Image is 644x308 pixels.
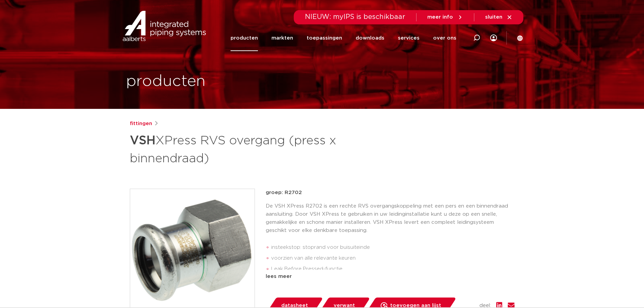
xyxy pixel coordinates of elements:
[398,25,420,51] a: services
[130,131,384,167] h1: XPress RVS overgang (press x binnendraad)
[305,14,405,20] span: NIEUW: myIPS is beschikbaar
[485,15,502,20] span: sluiten
[271,25,293,51] a: markten
[356,25,384,51] a: downloads
[266,202,515,235] p: De VSH XPress R2702 is een rechte RVS overgangskoppeling met een pers en een binnendraad aansluit...
[266,273,515,281] div: lees meer
[130,135,156,147] strong: VSH
[271,264,515,275] li: Leak Before Pressed-functie
[231,25,456,51] nav: Menu
[266,189,515,197] p: groep: R2702
[271,253,515,264] li: voorzien van alle relevante keuren
[485,14,512,20] a: sluiten
[231,25,258,51] a: producten
[271,242,515,253] li: insteekstop: stoprand voor buisuiteinde
[307,25,342,51] a: toepassingen
[433,25,456,51] a: over ons
[130,120,152,128] a: fittingen
[126,71,206,92] h1: producten
[427,15,453,20] span: meer info
[427,14,463,20] a: meer info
